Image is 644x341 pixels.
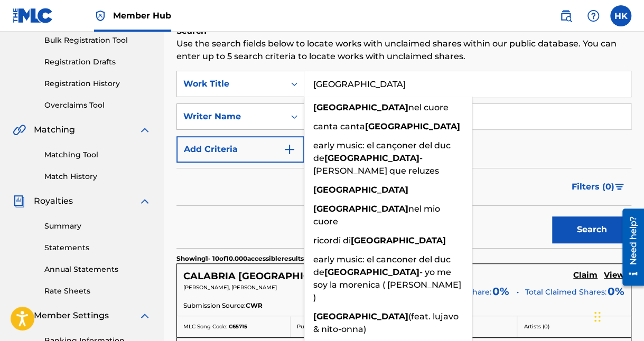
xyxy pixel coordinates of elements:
span: 0 % [492,283,509,299]
a: Match History [44,171,151,182]
a: View [604,270,624,282]
div: User Menu [610,5,631,26]
span: ricordi di [313,235,351,245]
img: Top Rightsholder [94,10,107,22]
strong: [GEOGRAPHIC_DATA] [351,235,446,245]
span: Filters ( 0 ) [572,181,614,193]
h5: View [604,270,624,280]
a: Bulk Registration Tool [44,35,151,46]
button: Search [552,216,631,243]
p: Use the search fields below to locate works with unclaimed shares within our public database. You... [176,37,631,63]
p: Artists ( 0 ) [524,323,624,330]
span: Matching [34,124,75,136]
span: nel cuore [408,102,449,112]
a: Statements [44,242,151,253]
a: Registration Drafts [44,56,151,68]
span: early music: el cançoner del duc de [313,140,451,163]
img: expand [138,195,151,207]
a: Matching Tool [44,149,151,160]
img: expand [138,309,151,322]
strong: [GEOGRAPHIC_DATA] [313,185,408,195]
h5: CALABRIA CALABRIA [183,270,347,282]
a: Public Search [555,5,576,26]
span: CWR [246,301,263,310]
span: C65715 [229,323,247,330]
a: Summary [44,221,151,232]
div: Træk [594,301,601,333]
iframe: Resource Center [614,204,644,289]
a: Overclaims Tool [44,100,151,111]
strong: [GEOGRAPHIC_DATA] [365,121,460,131]
p: Publishers ( 0 ) [297,323,397,330]
strong: [GEOGRAPHIC_DATA] [313,102,408,112]
span: Member Hub [113,10,171,22]
div: Writer Name [183,110,278,123]
h5: Claim [573,270,598,280]
div: Chat-widget [591,290,644,341]
img: MLC Logo [13,8,53,23]
a: Rate Sheets [44,286,151,297]
img: Member Settings [13,309,25,322]
span: early music: el canconer del duc de [313,254,451,277]
div: Help [583,5,604,26]
span: MLC Song Code: [183,323,227,330]
img: search [559,10,572,22]
img: Matching [13,124,26,136]
strong: [GEOGRAPHIC_DATA] [324,267,419,277]
span: Submission Source: [183,301,246,310]
span: [PERSON_NAME], [PERSON_NAME] [183,284,277,291]
span: Total Claimed Shares: [525,287,606,298]
span: canta canta [313,121,365,131]
strong: [GEOGRAPHIC_DATA] [324,153,419,163]
div: Work Title [183,78,278,90]
button: Add Criteria [176,136,304,163]
span: 0% [608,283,624,299]
strong: [GEOGRAPHIC_DATA] [313,311,408,321]
img: expand [138,124,151,136]
span: Member Settings [34,309,109,322]
p: Showing 1 - 10 of 10.000 accessible results (Total 47.335 ) [176,254,345,263]
a: Registration History [44,78,151,89]
form: Search Form [176,71,631,248]
strong: [GEOGRAPHIC_DATA] [313,204,408,214]
img: 9d2ae6d4665cec9f34b9.svg [283,143,296,156]
span: Royalties [34,195,73,207]
img: help [587,10,600,22]
button: Filters (0) [565,174,631,200]
span: - yo me soy la morenica ( [PERSON_NAME] ) [313,267,461,302]
img: Royalties [13,195,25,207]
iframe: Chat Widget [591,290,644,341]
a: Annual Statements [44,264,151,275]
img: filter [615,184,624,190]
